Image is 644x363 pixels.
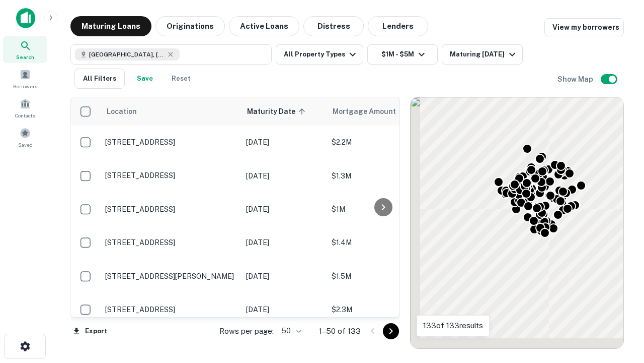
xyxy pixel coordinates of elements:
button: Export [70,324,110,339]
span: Search [16,53,34,61]
p: [DATE] [246,137,321,148]
p: [STREET_ADDRESS] [105,238,236,247]
span: [GEOGRAPHIC_DATA], [GEOGRAPHIC_DATA], [GEOGRAPHIC_DATA] [89,50,165,59]
p: 133 of 133 results [423,320,483,332]
th: Maturity Date [241,97,327,126]
a: Contacts [3,94,47,122]
button: Active Loans [229,16,299,36]
p: $1M [332,204,432,215]
p: $2.3M [332,304,432,315]
button: Originations [155,16,225,36]
a: View my borrowers [544,18,624,36]
button: Maturing Loans [70,16,151,36]
th: Mortgage Amount [327,97,437,126]
p: Rows per page: [219,325,274,337]
p: [STREET_ADDRESS] [105,305,236,314]
span: Borrowers [13,82,37,90]
p: $1.4M [332,237,432,248]
img: capitalize-icon.png [16,8,35,28]
button: $1M - $5M [367,44,438,65]
p: $1.3M [332,170,432,181]
button: Reset [165,69,197,89]
button: Distress [303,16,364,36]
p: [DATE] [246,204,321,215]
span: Saved [18,141,33,149]
iframe: Chat Widget [594,282,644,331]
h6: Show Map [557,74,595,85]
div: 0 0 [411,97,623,348]
button: Maturing [DATE] [442,44,523,65]
div: Maturing [DATE] [450,48,518,60]
p: $2.2M [332,137,432,148]
a: Saved [3,124,47,151]
button: Lenders [368,16,428,36]
button: Save your search to get updates of matches that match your search criteria. [129,69,161,89]
button: All Property Types [276,44,363,65]
div: 50 [278,324,303,338]
span: Location [106,105,137,117]
p: [DATE] [246,237,321,248]
p: [DATE] [246,271,321,282]
button: [GEOGRAPHIC_DATA], [GEOGRAPHIC_DATA], [GEOGRAPHIC_DATA] [70,44,272,65]
a: Borrowers [3,65,47,92]
p: [STREET_ADDRESS] [105,138,236,147]
a: Search [3,36,47,63]
p: 1–50 of 133 [319,325,361,337]
p: [DATE] [246,304,321,315]
p: [STREET_ADDRESS][PERSON_NAME] [105,272,236,281]
span: Mortgage Amount [333,105,409,117]
p: [STREET_ADDRESS] [105,205,236,214]
p: [STREET_ADDRESS] [105,171,236,180]
button: All Filters [74,69,125,89]
span: Contacts [15,111,35,119]
th: Location [100,97,241,126]
span: Maturity Date [247,105,308,117]
button: Go to next page [383,323,399,339]
p: [DATE] [246,170,321,181]
p: $1.5M [332,271,432,282]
